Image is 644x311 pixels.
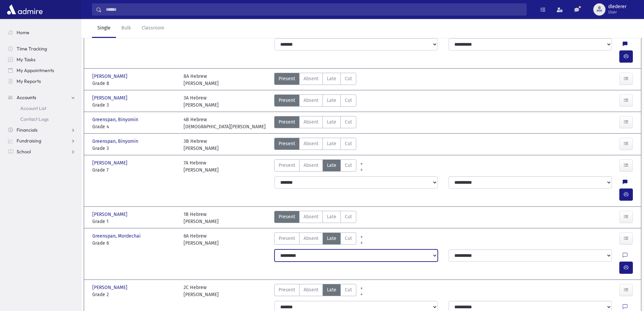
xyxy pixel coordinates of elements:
[3,103,81,114] a: Account List
[327,235,336,242] span: Late
[279,118,295,126] span: Present
[274,159,356,174] div: AttTypes
[17,94,36,101] span: Accounts
[3,135,81,146] a: Fundraising
[279,286,295,293] span: Present
[327,97,336,104] span: Late
[274,94,356,109] div: AttTypes
[304,213,318,220] span: Absent
[92,284,129,291] span: [PERSON_NAME]
[92,211,129,218] span: [PERSON_NAME]
[20,105,46,111] span: Account List
[3,146,81,157] a: School
[92,291,177,298] span: Grade 2
[17,138,41,144] span: Fundraising
[92,123,177,130] span: Grade 4
[184,159,219,174] div: 7A Hebrew [PERSON_NAME]
[304,235,318,242] span: Absent
[184,211,219,225] div: 1B Hebrew [PERSON_NAME]
[279,140,295,147] span: Present
[274,284,356,298] div: AttTypes
[3,114,81,125] a: Contact Logs
[17,29,29,36] span: Home
[304,140,318,147] span: Absent
[17,78,41,84] span: My Reports
[184,138,219,152] div: 3B Hebrew [PERSON_NAME]
[136,19,170,38] a: Classroom
[304,97,318,104] span: Absent
[274,116,356,130] div: AttTypes
[92,232,142,240] span: Greenspan, Mordechai
[92,138,140,145] span: Greenspan, Binyomin
[274,73,356,87] div: AttTypes
[345,118,352,126] span: Cut
[279,213,295,220] span: Present
[327,162,336,169] span: Late
[116,19,136,38] a: Bulk
[274,232,356,247] div: AttTypes
[17,127,38,133] span: Financials
[327,118,336,126] span: Late
[345,140,352,147] span: Cut
[345,235,352,242] span: Cut
[327,213,336,220] span: Late
[274,211,356,225] div: AttTypes
[184,116,266,130] div: 4B Hebrew [DEMOGRAPHIC_DATA][PERSON_NAME]
[92,116,140,123] span: Greenspan, Binyomin
[92,145,177,152] span: Grade 3
[3,54,81,65] a: My Tasks
[17,57,35,63] span: My Tasks
[92,166,177,174] span: Grade 7
[92,159,129,166] span: [PERSON_NAME]
[3,65,81,76] a: My Appointments
[304,162,318,169] span: Absent
[304,75,318,82] span: Absent
[92,218,177,225] span: Grade 1
[345,97,352,104] span: Cut
[92,94,129,102] span: [PERSON_NAME]
[327,75,336,82] span: Late
[17,149,31,155] span: School
[608,4,626,9] span: dlederer
[279,162,295,169] span: Present
[279,75,295,82] span: Present
[327,140,336,147] span: Late
[20,116,49,122] span: Contact Logs
[92,73,129,80] span: [PERSON_NAME]
[345,213,352,220] span: Cut
[3,76,81,87] a: My Reports
[92,80,177,87] span: Grade 8
[17,46,47,52] span: Time Tracking
[274,138,356,152] div: AttTypes
[304,286,318,293] span: Absent
[3,125,81,135] a: Financials
[92,19,116,38] a: Single
[17,67,54,73] span: My Appointments
[92,240,177,247] span: Grade 6
[184,232,219,247] div: 6A Hebrew [PERSON_NAME]
[304,118,318,126] span: Absent
[92,102,177,109] span: Grade 3
[5,3,44,16] img: AdmirePro
[345,286,352,293] span: Cut
[184,73,219,87] div: 8A Hebrew [PERSON_NAME]
[279,97,295,104] span: Present
[345,75,352,82] span: Cut
[327,286,336,293] span: Late
[102,3,526,16] input: Search
[184,94,219,109] div: 3A Hebrew [PERSON_NAME]
[279,235,295,242] span: Present
[184,284,219,298] div: 2C Hebrew [PERSON_NAME]
[3,92,81,103] a: Accounts
[3,27,81,38] a: Home
[345,162,352,169] span: Cut
[3,43,81,54] a: Time Tracking
[608,9,626,15] span: User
